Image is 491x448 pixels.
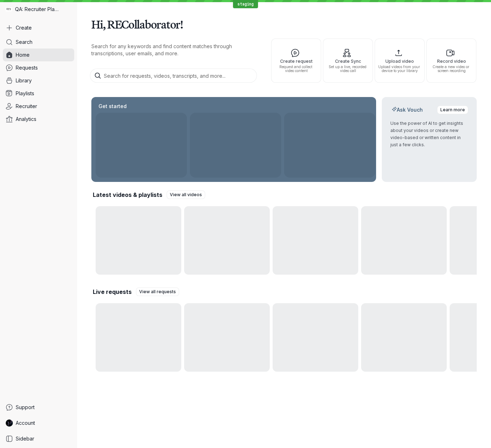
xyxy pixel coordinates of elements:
[375,39,425,83] button: Upload videoUpload videos from your device to your library
[93,288,132,296] h2: Live requests
[167,190,205,199] a: View all videos
[274,59,318,63] span: Create request
[6,6,12,12] img: QA: Recruiter Playground avatar
[390,106,424,113] h2: Ask Vouch
[323,39,373,83] button: Create SyncSet up a live, recorded video call
[3,401,74,414] a: Support
[16,64,38,71] span: Requests
[3,417,74,429] a: RECollaborator avatarAccount
[16,24,32,31] span: Create
[390,120,468,148] p: Use the power of AI to get insights about your videos or create new video-based or written conten...
[16,404,35,411] span: Support
[3,87,74,100] a: Playlists
[15,6,61,13] span: QA: Recruiter Playground
[3,432,74,445] a: Sidebar
[139,288,176,295] span: View all requests
[378,59,421,63] span: Upload video
[16,77,32,84] span: Library
[3,49,74,61] a: Home
[136,287,179,296] a: View all requests
[16,39,32,46] span: Search
[16,435,34,442] span: Sidebar
[430,59,473,63] span: Record video
[274,65,318,73] span: Request and collect video content
[16,51,30,58] span: Home
[16,419,35,427] span: Account
[437,106,468,114] a: Learn more
[170,191,202,198] span: View all videos
[3,36,74,49] a: Search
[326,65,370,73] span: Set up a live, recorded video call
[3,3,74,16] div: QA: Recruiter Playground
[91,14,477,34] h1: Hi, RECollaborator!
[6,419,13,427] img: RECollaborator avatar
[16,103,37,110] span: Recruiter
[426,39,476,83] button: Record videoCreate a new video or screen recording
[91,43,258,57] p: Search for any keywords and find content matches through transcriptions, user emails, and more.
[440,106,465,113] span: Learn more
[271,39,321,83] button: Create requestRequest and collect video content
[378,65,421,73] span: Upload videos from your device to your library
[3,113,74,126] a: Analytics
[326,59,370,63] span: Create Sync
[430,65,473,73] span: Create a new video or screen recording
[3,61,74,74] a: Requests
[93,191,162,199] h2: Latest videos & playlists
[3,21,74,34] button: Create
[3,100,74,113] a: Recruiter
[97,103,128,110] h2: Get started
[90,68,257,83] input: Search for requests, videos, transcripts, and more...
[3,74,74,87] a: Library
[16,90,34,97] span: Playlists
[16,116,36,123] span: Analytics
